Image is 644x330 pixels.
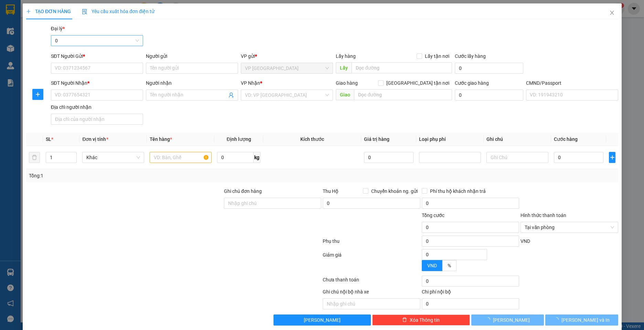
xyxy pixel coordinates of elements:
[485,317,493,322] span: loading
[322,251,421,274] div: Giảm giá
[82,136,108,142] span: Đơn vị tính
[602,3,621,23] button: Close
[146,79,238,87] div: Người nhận
[51,26,64,31] span: Đại lý
[364,136,389,142] span: Giá trị hàng
[372,314,470,326] button: deleteXóa Thông tin
[609,10,614,16] span: close
[609,152,615,163] button: plus
[51,52,143,60] div: SĐT Người Gửi
[29,152,40,163] button: delete
[150,136,172,142] span: Tên hàng
[545,314,618,326] button: [PERSON_NAME] và In
[416,133,484,146] th: Loại phụ phí
[454,63,523,74] input: Cước lấy hàng
[26,9,71,14] span: TẠO ĐƠN HÀNG
[224,198,321,209] input: Ghi chú đơn hàng
[454,53,485,59] label: Cước lấy hàng
[471,314,544,326] button: [PERSON_NAME]
[421,213,444,218] span: Tổng cước
[520,213,566,218] label: Hình thức thanh toán
[224,188,261,194] label: Ghi chú đơn hàng
[554,136,578,142] span: Cước hàng
[454,90,523,101] input: Cước giao hàng
[336,89,354,100] span: Giao
[32,92,43,97] span: plus
[554,317,561,322] span: loading
[352,62,452,73] input: Dọc đường
[402,317,407,323] span: delete
[561,316,610,324] span: [PERSON_NAME] và In
[323,298,420,309] input: Nhập ghi chú
[82,9,154,14] span: Yêu cầu xuất hóa đơn điện tử
[323,288,420,298] div: Ghi chú nội bộ nhà xe
[51,103,143,111] div: Địa chỉ người nhận
[383,79,452,87] span: [GEOGRAPHIC_DATA] tận nơi
[322,276,421,288] div: Chưa thanh toán
[486,152,548,163] input: Ghi Chú
[55,35,139,46] span: 0
[26,9,31,14] span: plus
[421,288,519,298] div: Chi phí nội bộ
[364,152,414,163] input: 0
[336,62,352,73] span: Lấy
[454,80,489,86] label: Cước giao hàng
[322,237,421,249] div: Phụ thu
[32,89,43,100] button: plus
[447,263,451,268] span: %
[228,92,234,98] span: user-add
[336,80,358,86] span: Giao hàng
[146,52,238,60] div: Người gửi
[354,89,452,100] input: Dọc đường
[300,136,324,142] span: Kích thước
[427,263,437,268] span: VND
[273,314,371,326] button: [PERSON_NAME]
[525,222,614,233] span: Tại văn phòng
[29,172,249,179] div: Tổng: 1
[150,152,212,163] input: VD: Bàn, Ghế
[427,187,488,195] span: Phí thu hộ khách nhận trả
[368,187,420,195] span: Chuyển khoản ng. gửi
[245,63,329,73] span: VP Phù Ninh
[526,79,618,87] div: CMND/Passport
[422,52,452,60] span: Lấy tận nơi
[45,136,51,142] span: SL
[51,79,143,87] div: SĐT Người Nhận
[493,316,530,324] span: [PERSON_NAME]
[520,238,530,244] span: VND
[609,155,615,160] span: plus
[410,316,440,324] span: Xóa Thông tin
[484,133,551,146] th: Ghi chú
[254,152,260,163] span: kg
[82,9,87,14] img: icon
[226,136,251,142] span: Định lượng
[51,114,143,125] input: Địa chỉ của người nhận
[304,316,341,324] span: [PERSON_NAME]
[336,53,356,59] span: Lấy hàng
[241,52,333,60] div: VP gửi
[241,80,260,86] span: VP Nhận
[86,152,140,163] span: Khác
[323,188,339,194] span: Thu Hộ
